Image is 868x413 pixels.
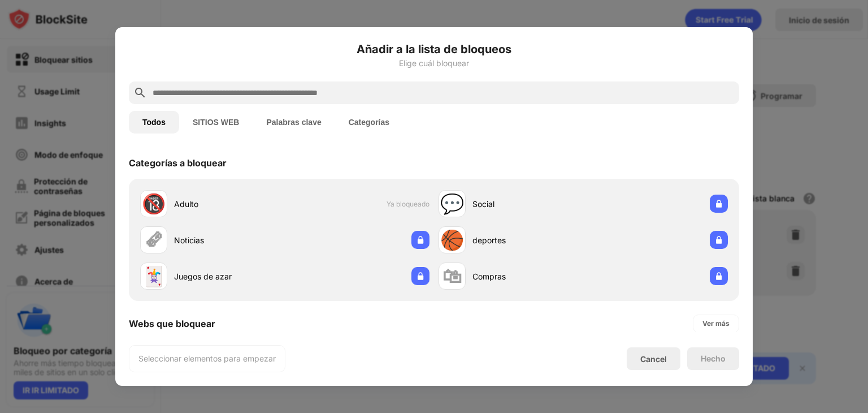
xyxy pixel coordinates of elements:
button: Palabras clave [253,111,335,134]
div: Categorías a bloquear [129,157,227,169]
div: 🗞 [144,229,163,252]
button: Categorías [335,111,403,134]
button: Todos [129,111,179,134]
div: Social [472,198,583,210]
div: 💬 [440,192,464,216]
div: Juegos de azar [174,270,285,282]
div: Compras [472,270,583,282]
div: Cancel [640,354,667,364]
div: Adulto [174,198,285,210]
img: search.svg [133,86,147,100]
button: SITIOS WEB [179,111,253,134]
h6: Añadir a la lista de bloqueos [129,41,739,58]
span: Ya bloqueado [387,200,429,208]
div: Elige cuál bloquear [129,59,739,68]
div: 🛍 [442,265,462,288]
div: Hecho [701,354,726,363]
div: deportes [472,234,583,246]
div: 🏀 [440,229,464,252]
div: Ver más [702,318,730,329]
div: Seleccionar elementos para empezar [138,353,276,364]
div: Webs que bloquear [129,318,215,329]
div: 🔞 [142,192,166,216]
div: Noticias [174,234,285,246]
div: 🃏 [142,265,166,288]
